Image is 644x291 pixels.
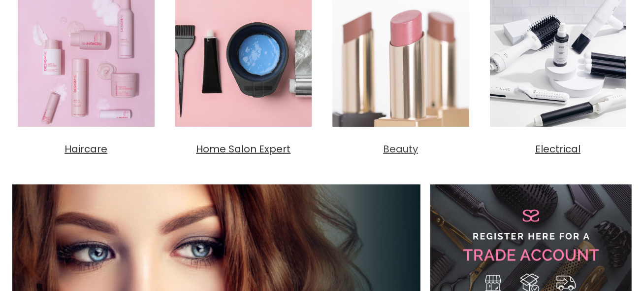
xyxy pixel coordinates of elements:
[196,142,290,156] span: Home Salon Expert
[535,142,580,156] span: Electrical
[64,142,107,156] span: Haircare
[383,142,418,156] span: Beauty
